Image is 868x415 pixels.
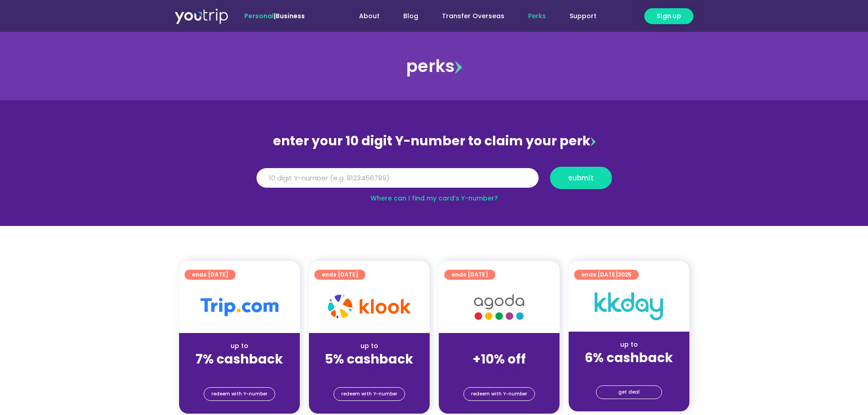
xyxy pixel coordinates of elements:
a: Business [276,11,305,20]
a: redeem with Y-number [334,387,405,401]
div: up to [316,341,422,351]
strong: 5% cashback [325,350,413,368]
a: ends [DATE] [185,270,236,280]
a: Blog [391,8,430,25]
div: up to [576,340,682,349]
span: ends [DATE] [192,270,228,280]
a: Sign up [644,8,693,24]
nav: Menu [329,8,608,25]
span: Personal [244,11,274,20]
span: redeem with Y-number [471,388,527,400]
form: Y Number [257,167,612,196]
span: ends [DATE] [452,270,488,280]
span: redeem with Y-number [341,388,397,400]
a: Support [558,8,608,25]
span: 2025 [618,271,632,278]
input: 10 digit Y-number (e.g. 8123456789) [257,168,539,188]
a: ends [DATE] [444,270,495,280]
strong: 7% cashback [195,350,283,368]
span: redeem with Y-number [211,388,267,400]
span: up to [491,341,508,350]
strong: 6% cashback [585,349,673,367]
div: (for stays only) [186,368,293,377]
a: Where can I find my card’s Y-number? [370,194,498,203]
span: Sign up [657,11,681,21]
a: Transfer Overseas [430,8,516,25]
div: (for stays only) [446,368,552,377]
span: ends [DATE] [581,270,632,280]
button: submit [550,167,612,189]
div: up to [186,341,293,351]
a: get deal [596,385,662,399]
span: | [244,11,305,20]
a: redeem with Y-number [204,387,275,401]
span: submit [568,174,594,181]
div: enter your 10 digit Y-number to claim your perk [252,129,616,153]
span: ends [DATE] [322,270,358,280]
div: (for stays only) [576,366,682,376]
a: ends [DATE] [314,270,365,280]
strong: +10% off [473,350,526,368]
a: Perks [516,8,558,25]
a: ends [DATE]2025 [574,270,639,280]
a: About [347,8,391,25]
span: get deal [618,386,640,399]
div: (for stays only) [316,368,422,377]
a: redeem with Y-number [463,387,535,401]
